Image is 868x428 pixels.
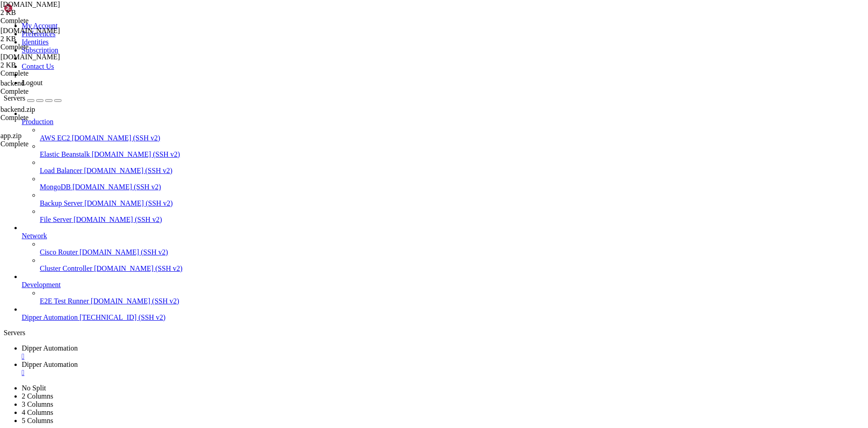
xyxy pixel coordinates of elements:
[0,87,91,96] div: Complete
[0,0,60,8] span: [DOMAIN_NAME]
[0,106,35,113] span: backend.zip
[0,132,22,139] span: app.zip
[0,140,91,148] div: Complete
[0,53,91,69] span: update.sh
[0,35,91,43] div: 2 KB
[0,79,24,87] span: backend
[0,0,91,17] span: update.sh
[0,114,91,122] div: Complete
[0,43,91,51] div: Complete
[0,27,91,43] span: update.sh
[0,9,91,17] div: 2 KB
[0,27,60,34] span: [DOMAIN_NAME]
[0,61,91,69] div: 2 KB
[0,53,60,61] span: [DOMAIN_NAME]
[0,17,91,25] div: Complete
[0,69,91,77] div: Complete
